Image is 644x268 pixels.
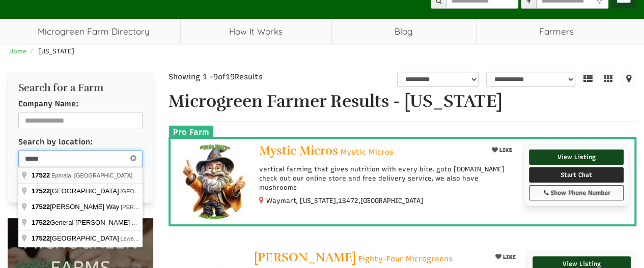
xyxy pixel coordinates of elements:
span: Farmers [477,19,637,44]
h1: Microgreen Farmer Results - [US_STATE] [169,92,636,111]
select: sortbox-1 [486,72,575,87]
a: Microgreen Farm Directory [8,19,180,44]
h2: Search for a Farm [18,82,143,94]
span: Mystic Micros [341,147,394,158]
span: General [PERSON_NAME] Circle [32,219,150,226]
span: 17522 [32,203,50,211]
label: Search by location: [18,137,93,147]
p: vertical farming that gives nutrition with every bite. goto [DOMAIN_NAME] check out our online st... [259,165,516,193]
span: 17522 [32,234,50,242]
a: Blog [332,19,476,44]
button: LIKE [488,144,516,157]
span: [GEOGRAPHIC_DATA], [GEOGRAPHIC_DATA] [120,188,240,194]
span: [GEOGRAPHIC_DATA] [32,234,120,242]
a: Mystic Micros Mystic Micros [259,144,481,160]
span: 17522 [32,219,50,226]
span: 9 [213,72,218,81]
img: Mystic Micros [176,144,251,219]
a: How It Works [181,19,332,44]
a: Start Chat [529,167,624,183]
span: 17522 [32,171,50,179]
a: Home [9,47,27,55]
span: 18472 [338,196,358,205]
span: Mystic Micros [259,143,338,158]
span: [GEOGRAPHIC_DATA] [32,187,120,195]
span: [PERSON_NAME] Way [32,203,121,211]
a: [PERSON_NAME] Eighty-Four Microgreens [254,251,484,266]
select: overall_rating_filter-1 [397,72,479,87]
span: 19 [226,72,235,81]
span: LIKE [501,254,516,260]
span: Lewes, DE [120,235,147,242]
span: [US_STATE] [38,47,74,55]
span: Ephrata, [GEOGRAPHIC_DATA] [51,172,132,178]
span: Eighty-Four Microgreens [358,254,452,264]
span: [PERSON_NAME], [GEOGRAPHIC_DATA] [121,204,228,210]
div: Show Phone Number [535,188,618,197]
small: Waymart, [US_STATE], , [266,197,424,204]
a: View Listing [529,150,624,165]
span: LIKE [498,147,512,154]
span: 17522 [32,187,50,195]
label: Company Name: [18,99,78,109]
span: [PERSON_NAME] [254,250,355,265]
button: LIKE [492,251,519,263]
span: [GEOGRAPHIC_DATA] [360,196,424,205]
div: Showing 1 - of Results [169,72,324,82]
